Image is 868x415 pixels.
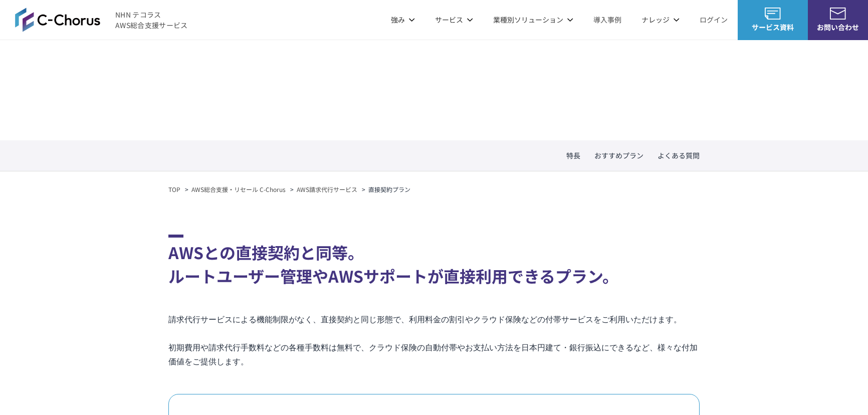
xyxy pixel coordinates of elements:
img: AWS総合支援サービス C-Chorus サービス資料 [765,8,781,20]
a: AWS総合支援サービス C-ChorusNHN テコラスAWS総合支援サービス [15,8,188,32]
img: お問い合わせ [830,8,846,20]
img: AWS総合支援サービス C-Chorus [15,8,100,32]
a: おすすめプラン [594,150,643,161]
span: サービス資料 [738,22,808,33]
p: 業種別ソリューション [493,15,573,25]
a: AWS請求代行サービス [297,185,357,194]
a: よくある質問 [658,150,700,161]
span: 直接契約プラン [371,90,497,116]
em: 直接契約プラン [368,185,410,193]
p: ナレッジ [641,15,680,25]
p: 強み [391,15,415,25]
a: AWS総合支援・リセール C-Chorus [191,185,286,194]
a: 導入事例 [593,15,621,25]
p: 初期費用や請求代行手数料などの各種手数料は無料で、クラウド保険の自動付帯やお支払い方法を日本円建て・銀行振込にできるなど、様々な付加価値をご提供します。 [168,341,700,369]
a: ログイン [700,15,728,25]
span: お問い合わせ [808,22,868,33]
p: 請求代行サービスによる機能制限がなく、直接契約と同じ形態で、利用料金の割引やクラウド保険などの付帯サービスをご利用いただけます。 [168,313,700,327]
h2: AWSとの直接契約と同等。 ルートユーザー管理やAWSサポートが直接利用できるプラン。 [168,235,700,288]
a: TOP [168,185,180,194]
span: NHN テコラス AWS総合支援サービス [115,10,188,31]
span: AWS請求代行サービス [371,64,497,90]
p: サービス [435,15,473,25]
a: 特長 [566,150,580,161]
